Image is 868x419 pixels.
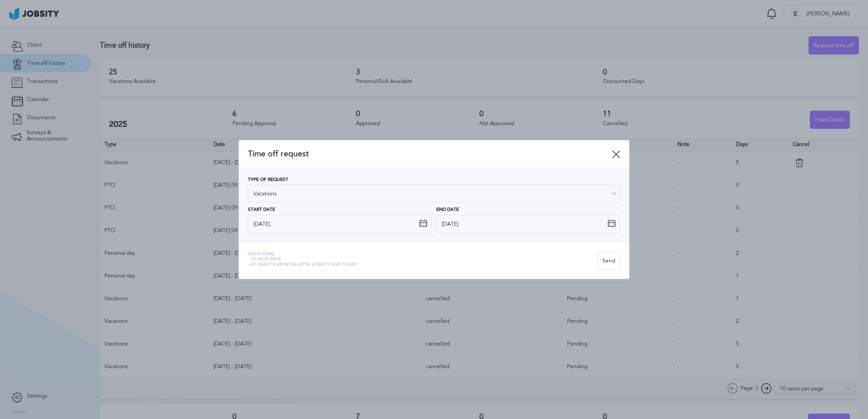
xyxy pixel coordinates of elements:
div: Send [598,252,620,270]
span: End Date [436,207,459,213]
span: Time off request [248,149,612,159]
span: Type of Request [248,177,288,183]
button: Send [597,252,620,270]
span: Vacations: [248,252,358,257]
span: - 15 days max [248,257,358,262]
span: Start Date [248,207,275,213]
span: - At least 6 months with jobsity and client [248,262,358,268]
